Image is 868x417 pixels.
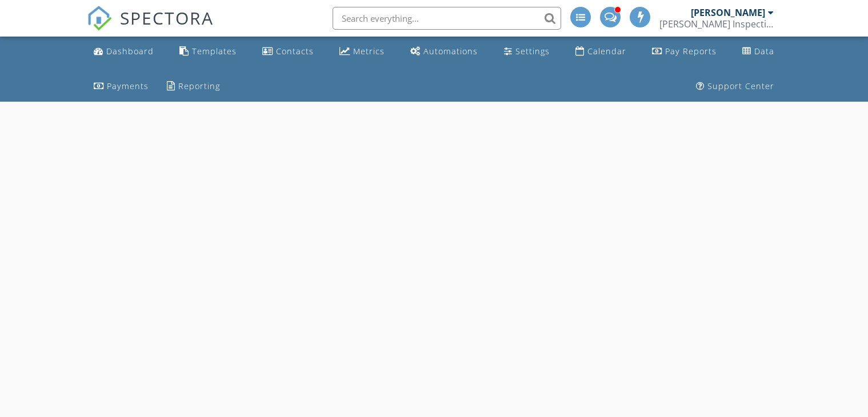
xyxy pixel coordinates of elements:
[107,81,149,91] div: Payments
[89,41,158,62] a: Dashboard
[515,46,550,57] div: Settings
[353,46,385,57] div: Metrics
[423,46,478,57] div: Automations
[276,46,314,57] div: Contacts
[707,81,774,91] div: Support Center
[754,46,774,57] div: Data
[406,41,482,62] a: Automations (Advanced)
[178,81,220,91] div: Reporting
[335,41,389,62] a: Metrics
[571,41,631,62] a: Calendar
[87,15,214,39] a: SPECTORA
[192,46,237,57] div: Templates
[175,41,241,62] a: Templates
[258,41,318,62] a: Contacts
[87,6,112,31] img: The Best Home Inspection Software - Spectora
[106,46,154,57] div: Dashboard
[499,41,554,62] a: Settings
[647,41,721,62] a: Pay Reports
[162,76,225,97] a: Reporting
[665,46,717,57] div: Pay Reports
[120,6,214,30] span: SPECTORA
[89,76,153,97] a: Payments
[691,7,765,18] div: [PERSON_NAME]
[691,76,779,97] a: Support Center
[738,41,779,62] a: Data
[333,7,561,30] input: Search everything...
[659,18,774,30] div: Hawley Inspections
[587,46,626,57] div: Calendar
